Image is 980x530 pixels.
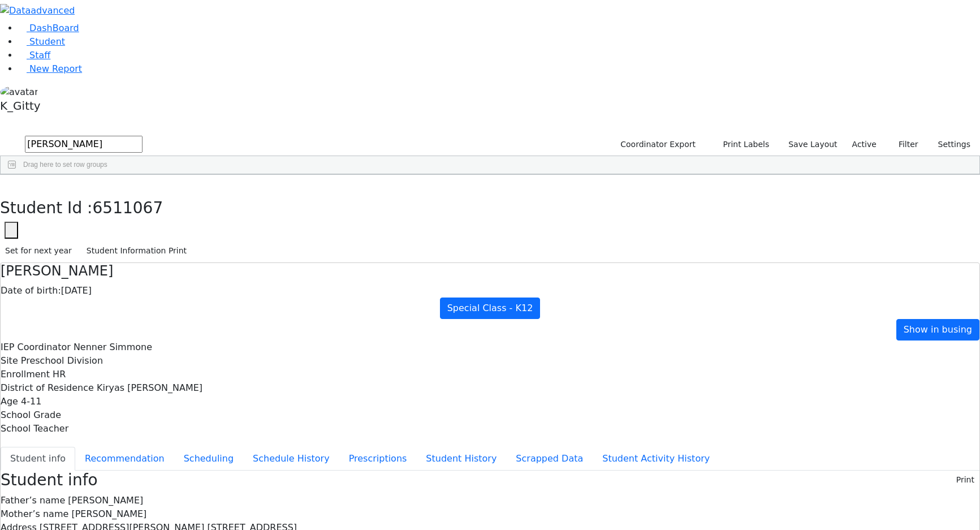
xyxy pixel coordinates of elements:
[174,447,243,471] button: Scheduling
[339,447,417,471] button: Prescriptions
[904,324,972,335] span: Show in busing
[243,447,339,471] button: Schedule History
[25,136,143,153] input: Search
[896,319,979,341] a: Show in busing
[1,507,68,521] label: Mother’s name
[1,341,71,354] label: IEP Coordinator
[97,382,202,393] span: Kiryas [PERSON_NAME]
[847,136,882,153] label: Active
[1,263,979,279] h4: [PERSON_NAME]
[18,36,65,47] a: Student
[29,23,79,33] span: DashBoard
[75,447,174,471] button: Recommendation
[884,136,923,153] button: Filter
[1,354,18,368] label: Site
[23,161,107,169] span: Drag here to set row groups
[1,368,50,381] label: Enrollment
[951,471,979,489] button: Print
[21,355,103,366] span: Preschool Division
[93,199,163,217] span: 6511067
[29,36,65,47] span: Student
[68,495,143,506] span: [PERSON_NAME]
[1,494,65,507] label: Father’s name
[1,408,61,422] label: School Grade
[29,50,50,61] span: Staff
[18,63,82,74] a: New Report
[416,447,506,471] button: Student History
[710,136,774,153] button: Print Labels
[18,50,50,61] a: Staff
[1,284,979,298] div: [DATE]
[506,447,593,471] button: Scrapped Data
[923,136,975,153] button: Settings
[74,342,152,352] span: Nenner Simmone
[1,381,94,395] label: District of Residence
[71,509,146,519] span: [PERSON_NAME]
[440,298,541,319] a: Special Class - K12
[783,136,842,153] button: Save Layout
[53,369,66,380] span: HR
[1,395,18,408] label: Age
[1,284,61,298] label: Date of birth:
[1,447,75,471] button: Student info
[1,422,68,436] label: School Teacher
[21,396,41,407] span: 4-11
[593,447,719,471] button: Student Activity History
[18,23,79,33] a: DashBoard
[29,63,82,74] span: New Report
[81,242,192,260] button: Student Information Print
[1,471,98,490] h3: Student info
[613,136,701,153] button: Coordinator Export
